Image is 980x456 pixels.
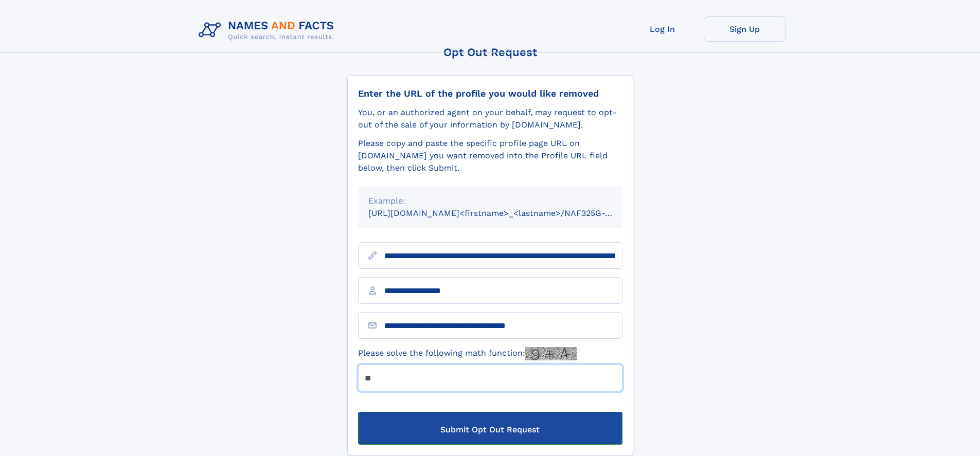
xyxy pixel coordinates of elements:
div: Please copy and paste the specific profile page URL on [DOMAIN_NAME] you want removed into the Pr... [358,137,622,174]
div: Enter the URL of the profile you would like removed [358,88,622,99]
button: Submit Opt Out Request [358,412,622,445]
div: You, or an authorized agent on your behalf, may request to opt-out of the sale of your informatio... [358,106,622,131]
div: Example: [368,195,612,207]
label: Please solve the following math function: [358,347,577,360]
img: Logo Names and Facts [194,16,343,44]
a: Sign Up [704,16,786,42]
small: [URL][DOMAIN_NAME]<firstname>_<lastname>/NAF325G-xxxxxxxx [368,208,642,218]
a: Log In [621,16,704,42]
